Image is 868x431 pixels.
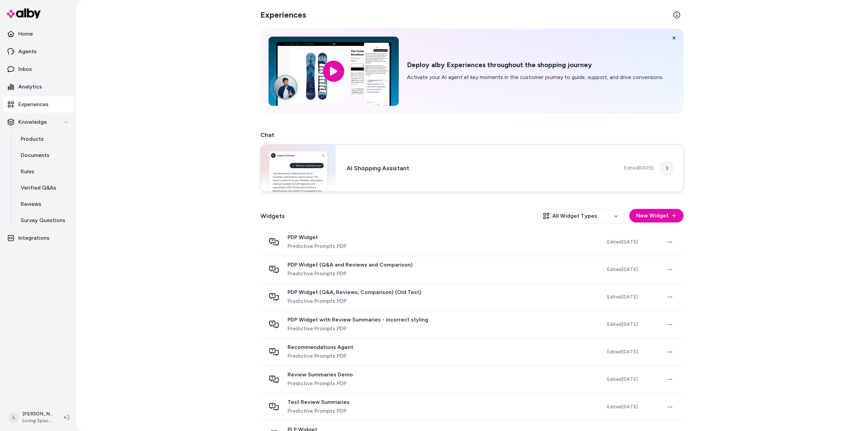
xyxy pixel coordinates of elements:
p: Rules [21,168,34,176]
span: Edited [DATE] [607,349,638,355]
p: Survey Questions [21,216,65,224]
a: Products [14,131,73,147]
h2: Deploy alby Experiences throughout the shopping journey [407,61,664,69]
a: Inbox [3,61,73,77]
span: Edited [DATE] [607,294,638,300]
p: Activate your AI agent at key moments in the customer journey to guide, support, and drive conver... [407,73,664,81]
p: Agents [18,47,37,56]
a: Chat widgetAI Shopping AssistantEdited[DATE] [260,145,684,193]
span: Edited [DATE] [607,404,638,410]
button: L[PERSON_NAME]Living Spaces [4,407,58,428]
p: Products [21,135,44,143]
h3: AI Shopping Assistant [347,163,613,173]
span: Predictive Prompts PDP [288,407,350,415]
span: Living Spaces [22,417,53,424]
h2: Experiences [260,9,306,20]
a: Survey Questions [14,212,73,229]
span: Test Review Summaries [288,399,350,406]
p: Home [18,30,33,38]
p: Reviews [21,200,41,208]
p: Analytics [18,83,42,91]
a: Verified Q&As [14,180,73,196]
a: Home [3,26,73,42]
a: Experiences [3,96,73,113]
span: Edited [DATE] [607,321,638,327]
span: Predictive Prompts PDP [288,325,428,333]
a: Agents [3,43,73,60]
p: Integrations [18,234,50,242]
span: Predictive Prompts PDP [288,297,421,305]
button: Knowledge [3,114,73,130]
a: Integrations [3,230,73,246]
span: Edited [DATE] [607,239,638,245]
span: PDP Widget [288,234,347,241]
button: All Widget Types [537,209,624,223]
h2: Widgets [260,211,285,221]
button: New Widget [629,209,684,222]
img: alby Logo [7,8,41,18]
a: Documents [14,147,73,163]
span: PDP Widget with Review Summaries - incorrect styling [288,316,428,323]
a: Analytics [3,79,73,95]
span: Edited [DATE] [607,376,638,382]
p: Verified Q&As [21,184,56,192]
span: PDP Widget (Q&A, Reviews, Comparison) (Old Test) [288,289,421,296]
p: [PERSON_NAME] [22,411,53,417]
p: Experiences [18,100,48,109]
a: Rules [14,163,73,180]
span: L [8,412,19,423]
h2: Chat [260,130,684,140]
span: Recommendations Agent [288,344,353,351]
p: Documents [21,151,50,159]
span: Predictive Prompts PDP [288,270,413,278]
img: Chat widget [261,145,336,192]
span: Predictive Prompts PDP [288,379,353,388]
span: Review Summaries Demo [288,371,353,378]
span: PDP Widget (Q&A and Reviews and Comparison) [288,261,413,268]
span: Predictive Prompts PDP [288,242,347,250]
p: Inbox [18,65,32,73]
span: Predictive Prompts PDP [288,352,353,360]
span: Edited [DATE] [624,165,653,172]
span: Edited [DATE] [607,267,638,272]
a: Reviews [14,196,73,212]
p: Knowledge [18,118,47,126]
